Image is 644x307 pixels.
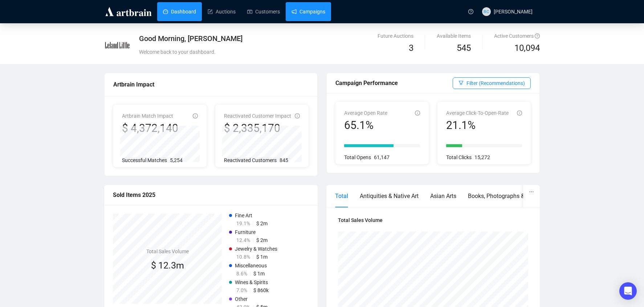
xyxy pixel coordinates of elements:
span: Average Open Rate [344,110,387,116]
a: Dashboard [163,2,196,21]
span: Total Opens [344,154,371,160]
a: Auctions [208,2,236,21]
div: Future Auctions [378,32,413,40]
span: Jewelry & Watches [235,246,277,252]
span: Miscellaneous [235,263,267,268]
span: $ 12.3m [151,260,184,271]
div: Asian Arts [430,191,456,201]
span: 10,094 [514,41,540,55]
span: info-circle [193,113,198,118]
span: 7.0% [236,287,247,293]
span: $ 1m [253,271,265,276]
div: Open Intercom Messenger [619,282,637,300]
span: $ 2m [256,237,268,243]
span: Other [235,296,248,302]
div: $ 2,335,170 [224,121,291,135]
span: info-circle [295,113,300,118]
span: $ 860k [253,287,269,293]
a: Customers [247,2,280,21]
span: 12.4% [236,237,250,243]
span: 10.8% [236,254,250,260]
button: ellipsis [523,185,540,199]
button: Filter (Recommendations) [453,77,531,89]
span: Furniture [235,229,256,235]
span: 19.1% [236,221,250,226]
span: $ 1m [256,254,268,260]
span: $ 2m [256,221,268,226]
div: Available Items [437,32,471,40]
div: Welcome back to your dashboard. [139,48,393,56]
span: Active Customers [494,33,540,39]
div: Antiquities & Native Art [360,191,419,201]
a: Campaigns [292,2,325,21]
span: 5,254 [170,157,183,163]
div: Books, Photographs & Ephemera [468,191,552,201]
span: 15,272 [474,154,490,160]
span: filter [458,80,464,85]
img: e73b4077b714-LelandLittle.jpg [105,32,130,58]
div: Total [335,191,348,201]
span: Successful Matches [122,157,167,163]
span: info-circle [415,110,420,116]
div: 21.1% [446,118,509,132]
span: Fine Art [235,213,252,218]
div: 65.1% [344,118,387,132]
span: ellipsis [529,189,534,194]
div: Good Morning, [PERSON_NAME] [139,33,393,44]
span: Total Clicks [446,154,472,160]
div: Sold Items 2025 [113,190,309,199]
h4: Total Sales Volume [146,247,189,255]
span: Filter (Recommendations) [466,79,525,87]
span: Reactivated Customers [224,157,277,163]
span: Reactivated Customer Impact [224,113,291,119]
h4: Total Sales Volume [338,216,528,224]
span: info-circle [517,110,522,116]
div: Artbrain Impact [113,80,309,89]
div: Campaign Performance [335,78,453,88]
span: 3 [409,43,413,53]
span: 545 [457,43,471,53]
span: RC [484,8,489,15]
img: logo [104,6,153,17]
span: Artbrain Match Impact [122,113,173,119]
div: $ 4,372,140 [122,121,178,135]
span: Wines & Spirits [235,279,268,285]
span: 61,147 [374,154,390,160]
span: question-circle [535,33,540,39]
span: 8.6% [236,271,247,276]
span: 845 [280,157,288,163]
span: [PERSON_NAME] [494,9,533,15]
span: Average Click-To-Open-Rate [446,110,509,116]
span: question-circle [468,9,473,14]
